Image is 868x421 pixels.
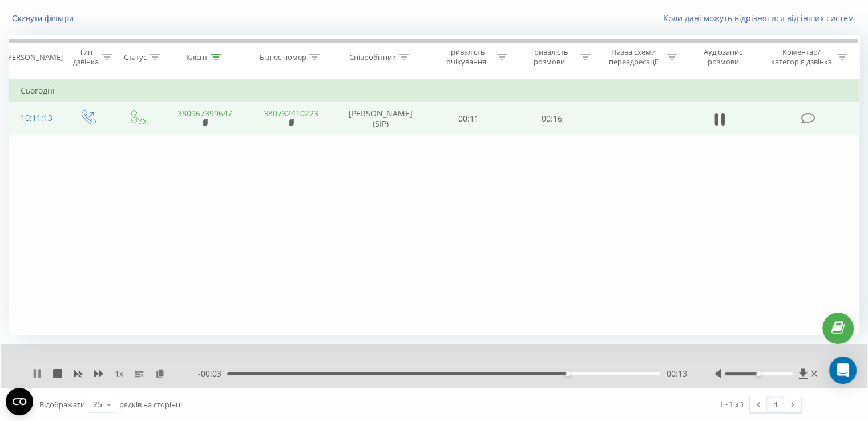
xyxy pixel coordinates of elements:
[829,357,857,384] div: Open Intercom Messenger
[768,47,834,67] div: Коментар/категорія дзвінка
[260,52,306,62] div: Бізнес номер
[39,399,85,410] span: Відображати
[264,108,318,119] a: 380732410223
[666,368,687,379] span: 00:13
[198,368,227,379] span: - 00:03
[21,107,51,129] div: 10:11:13
[5,52,63,62] div: [PERSON_NAME]
[566,371,570,376] div: Accessibility label
[9,79,859,102] td: Сьогодні
[510,102,593,135] td: 00:16
[520,47,578,67] div: Тривалість розмови
[119,399,182,410] span: рядків на сторінці
[663,13,859,23] a: Коли дані можуть відрізнятися вiд інших систем
[9,13,79,23] button: Скинути фільтри
[438,47,495,67] div: Тривалість очікування
[720,398,744,410] div: 1 - 1 з 1
[690,47,757,67] div: Аудіозапис розмови
[93,399,102,410] div: 25
[427,102,510,135] td: 00:11
[767,396,784,412] a: 1
[115,368,123,379] span: 1 x
[756,371,761,376] div: Accessibility label
[177,108,232,119] a: 380967399647
[72,47,99,67] div: Тип дзвінка
[604,47,664,67] div: Назва схеми переадресації
[124,52,147,62] div: Статус
[349,52,396,62] div: Співробітник
[6,388,33,415] button: Open CMP widget
[186,52,208,62] div: Клієнт
[334,102,427,135] td: [PERSON_NAME] (SIP)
